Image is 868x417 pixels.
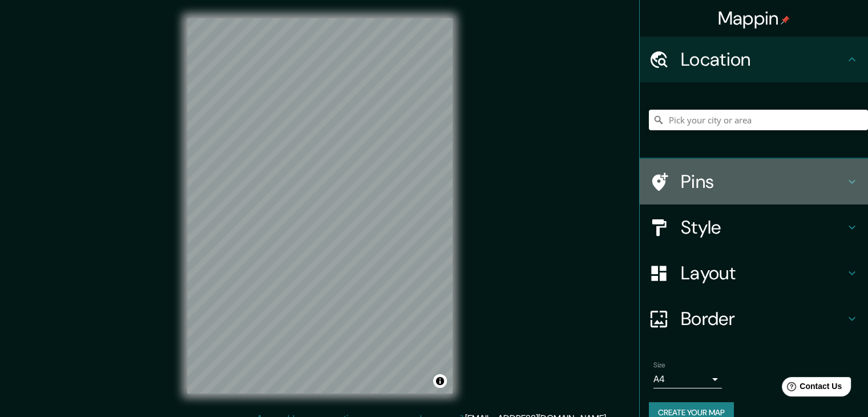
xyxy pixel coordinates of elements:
[433,374,447,388] button: Toggle attribution
[640,296,868,342] div: Border
[681,170,845,193] h4: Pins
[766,372,855,404] iframe: Help widget launcher
[653,370,722,388] div: A4
[681,307,845,330] h4: Border
[187,18,453,394] canvas: Map
[781,15,790,25] img: pin-icon.png
[640,159,868,205] div: Pins
[640,205,868,250] div: Style
[640,37,868,82] div: Location
[681,216,845,239] h4: Style
[640,250,868,296] div: Layout
[681,48,845,71] h4: Location
[649,110,868,130] input: Pick your city or area
[681,262,845,284] h4: Layout
[718,7,790,30] h4: Mappin
[653,360,665,370] label: Size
